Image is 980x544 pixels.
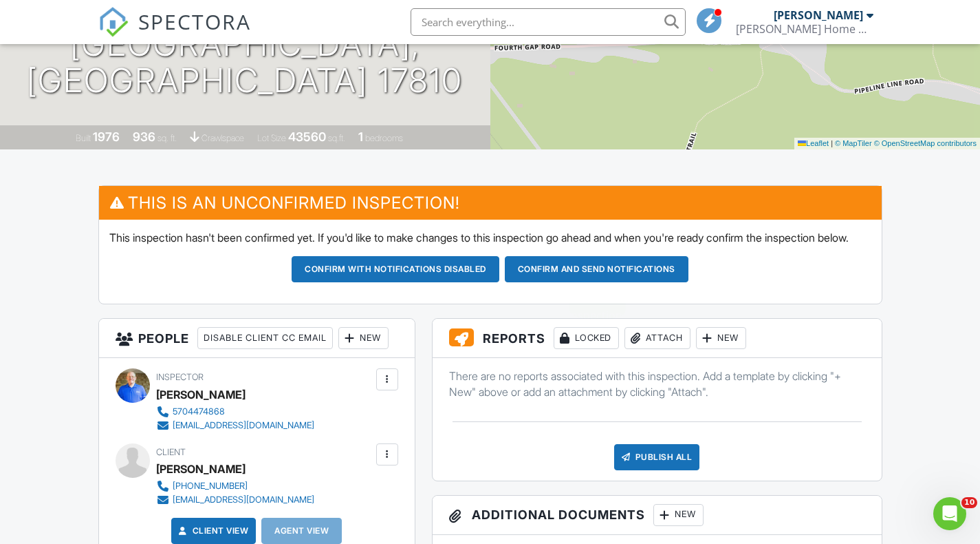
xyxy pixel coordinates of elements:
div: New [653,504,704,526]
h3: People [99,319,415,358]
a: Leaflet [798,139,829,147]
div: [EMAIL_ADDRESS][DOMAIN_NAME] [173,494,314,505]
div: 5704474868 [173,406,225,417]
a: Client View [176,524,249,538]
span: Inspector [156,372,204,382]
button: Confirm with notifications disabled [292,256,499,282]
div: Barclay Home & Building Inspections LLC [736,22,873,36]
a: 5704474868 [156,405,314,419]
iframe: Intercom live chat [933,497,966,530]
div: [PHONE_NUMBER] [173,481,248,492]
div: New [696,327,746,349]
div: Publish All [614,444,700,470]
div: 43560 [288,129,326,144]
div: [PERSON_NAME] [156,384,246,405]
div: 936 [133,129,155,144]
h3: Additional Documents [433,496,882,535]
div: [PERSON_NAME] [774,8,863,22]
span: Lot Size [257,133,286,143]
a: [EMAIL_ADDRESS][DOMAIN_NAME] [156,493,314,507]
div: New [338,327,389,349]
span: sq. ft. [157,133,177,143]
p: This inspection hasn't been confirmed yet. If you'd like to make changes to this inspection go ah... [109,230,871,245]
div: 1976 [93,129,120,144]
a: SPECTORA [98,19,251,48]
input: Search everything... [411,8,686,36]
span: Client [156,447,186,457]
a: [EMAIL_ADDRESS][DOMAIN_NAME] [156,419,314,432]
span: | [831,139,833,147]
span: sq.ft. [328,133,345,143]
div: Locked [554,327,619,349]
span: 10 [961,497,977,508]
span: crawlspace [202,133,244,143]
span: SPECTORA [138,7,251,36]
h3: Reports [433,319,882,358]
div: Attach [624,327,690,349]
img: The Best Home Inspection Software - Spectora [98,7,129,37]
span: Built [76,133,91,143]
div: 1 [358,129,363,144]
a: [PHONE_NUMBER] [156,479,314,493]
h3: This is an Unconfirmed Inspection! [99,186,882,220]
div: Disable Client CC Email [197,327,333,349]
div: [EMAIL_ADDRESS][DOMAIN_NAME] [173,420,314,431]
a: © OpenStreetMap contributors [874,139,977,147]
span: bedrooms [365,133,403,143]
p: There are no reports associated with this inspection. Add a template by clicking "+ New" above or... [449,368,865,399]
div: [PERSON_NAME] [156,459,246,479]
a: © MapTiler [835,139,872,147]
button: Confirm and send notifications [505,256,688,282]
